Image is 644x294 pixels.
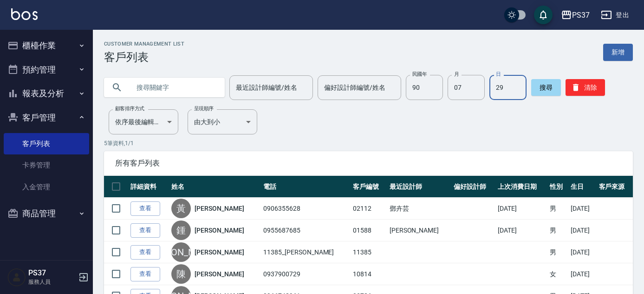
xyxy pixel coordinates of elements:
label: 民國年 [412,71,427,78]
a: [PERSON_NAME] [195,226,244,235]
td: [DATE] [568,198,596,220]
a: 新增 [603,44,633,61]
th: 客戶來源 [597,176,633,198]
td: [DATE] [568,263,596,285]
img: Person [7,268,26,287]
td: [DATE] [568,241,596,263]
td: 10814 [351,263,387,285]
td: 女 [547,263,568,285]
th: 最近設計師 [387,176,452,198]
button: 登出 [597,7,633,24]
th: 詳細資料 [128,176,169,198]
th: 客戶編號 [351,176,387,198]
td: 男 [547,198,568,220]
td: [DATE] [568,220,596,241]
th: 偏好設計師 [451,176,495,198]
td: 0906355628 [261,198,351,220]
a: 查看 [130,245,160,260]
button: 報表及分析 [4,81,89,106]
a: 客戶列表 [4,133,89,154]
a: 查看 [130,201,160,216]
a: 入金管理 [4,176,89,198]
td: 11385_[PERSON_NAME] [261,241,351,263]
div: 陳 [171,264,191,284]
div: [PERSON_NAME] [171,242,191,262]
th: 上次消費日期 [495,176,547,198]
img: Logo [11,8,38,20]
div: PS37 [572,9,590,21]
button: 清除 [566,79,605,96]
a: [PERSON_NAME] [195,269,244,279]
div: 依序最後編輯時間 [109,109,178,134]
label: 顧客排序方式 [115,105,144,112]
button: PS37 [557,6,593,25]
label: 日 [496,71,501,78]
button: 櫃檯作業 [4,33,89,58]
th: 性別 [547,176,568,198]
a: 卡券管理 [4,154,89,176]
p: 服務人員 [28,278,76,286]
h5: PS37 [28,268,76,278]
td: 02112 [351,198,387,220]
td: 男 [547,220,568,241]
td: [DATE] [495,198,547,220]
button: 預約管理 [4,58,89,82]
h2: Customer Management List [104,41,184,47]
p: 5 筆資料, 1 / 1 [104,139,633,147]
button: save [534,6,553,24]
td: 男 [547,241,568,263]
th: 生日 [568,176,596,198]
td: 11385 [351,241,387,263]
a: [PERSON_NAME] [195,204,244,213]
td: 0955687685 [261,220,351,241]
button: 搜尋 [531,79,561,96]
button: 商品管理 [4,201,89,226]
td: 鄧卉芸 [387,198,452,220]
a: 查看 [130,223,160,238]
a: 查看 [130,267,160,281]
label: 呈現順序 [194,105,214,112]
th: 姓名 [169,176,261,198]
span: 所有客戶列表 [115,159,622,168]
h3: 客戶列表 [104,51,184,64]
td: 0937900729 [261,263,351,285]
input: 搜尋關鍵字 [130,75,217,100]
label: 月 [454,71,459,78]
td: [PERSON_NAME] [387,220,452,241]
div: 黃 [171,199,191,218]
th: 電話 [261,176,351,198]
div: 由大到小 [188,109,257,134]
button: 客戶管理 [4,106,89,130]
td: 01588 [351,220,387,241]
td: [DATE] [495,220,547,241]
a: [PERSON_NAME] [195,247,244,257]
div: 鍾 [171,220,191,240]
